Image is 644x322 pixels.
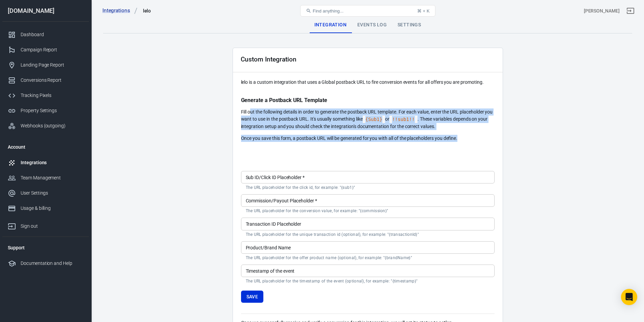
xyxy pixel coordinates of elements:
input: {transactionId} [241,218,495,230]
div: Open Intercom Messenger [621,289,637,305]
div: [DOMAIN_NAME] [2,8,89,14]
div: Team Management [21,174,84,181]
input: {commission} [241,194,495,207]
div: Landing Page Report [21,61,84,69]
code: Click to copy [363,116,385,123]
a: Integrations [102,7,138,14]
div: Settings [392,17,426,33]
a: Webhooks (outgoing) [2,118,89,133]
input: {brandName} [241,241,495,254]
div: Webhooks (outgoing) [21,122,84,129]
a: Landing Page Report [2,57,89,73]
a: Integrations [2,155,89,170]
a: Dashboard [2,27,89,42]
a: Usage & billing [2,201,89,216]
div: lelo [143,7,151,14]
p: Fill out the following details in order to generate the postback URL template. For each value, en... [241,108,495,130]
a: Sign out [2,216,89,234]
input: {timestamp} [241,265,495,277]
a: Team Management [2,170,89,185]
p: The URL placeholder for the offer product name (optional), for example: "{brandName}" [246,255,490,261]
div: Campaign Report [21,46,84,53]
span: Find anything... [313,8,343,14]
div: Custom Integration [241,56,296,63]
p: The URL placeholder for the unique transaction id (optional), for example: "{transactionId}" [246,232,490,237]
div: Usage & billing [21,205,84,212]
a: Property Settings [2,103,89,118]
p: Generate a Postback URL Template [241,97,495,104]
div: Integration [309,17,352,33]
div: Events Log [352,17,392,33]
div: ⌘ + K [417,8,430,14]
div: Sign out [21,223,84,230]
p: lelo is a custom integration that uses a Global postback URL to fire conversion events for all of... [241,79,495,86]
p: Once you save this form, a postback URL will be generated for you with all of the placeholders yo... [241,135,495,142]
p: The URL placeholder for the click id, for example: "{sub1}" [246,185,490,190]
a: Conversions Report [2,73,89,88]
p: The URL placeholder for the timestamp of the event (optional), for example: "{timestamp}" [246,278,490,284]
a: Campaign Report [2,42,89,57]
div: Property Settings [21,107,84,114]
a: User Settings [2,185,89,201]
a: Tracking Pixels [2,88,89,103]
div: Dashboard [21,31,84,38]
input: {sub1} [241,171,495,183]
div: User Settings [21,190,84,197]
div: Tracking Pixels [21,92,84,99]
li: Account [2,139,89,155]
div: Documentation and Help [21,260,84,267]
code: Click to copy [389,116,418,123]
div: Account id: ALiREBa8 [584,7,620,15]
li: Support [2,240,89,256]
div: Integrations [21,159,84,166]
button: Find anything...⌘ + K [300,5,435,17]
div: Conversions Report [21,77,84,84]
p: The URL placeholder for the conversion value, for example: "{commission}" [246,208,490,214]
button: Save [241,291,264,303]
a: Sign out [622,3,639,19]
